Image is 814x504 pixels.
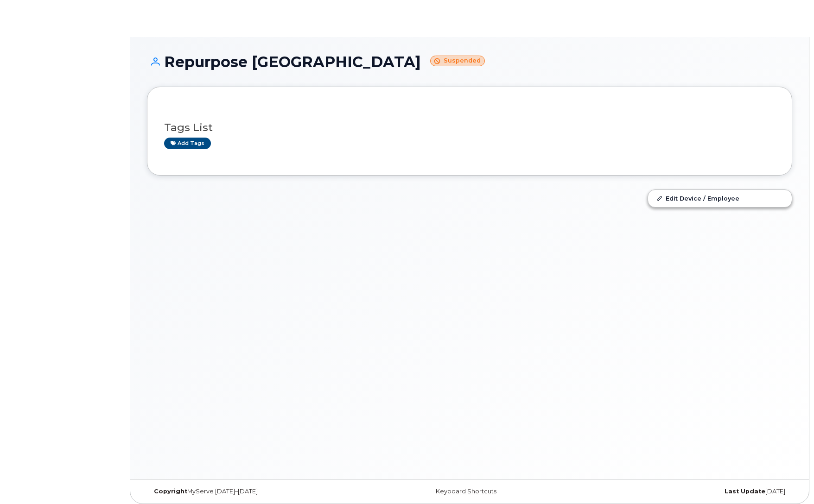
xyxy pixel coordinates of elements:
[164,122,775,133] h3: Tags List
[725,488,765,495] strong: Last Update
[648,190,792,207] a: Edit Device / Employee
[436,488,496,495] a: Keyboard Shortcuts
[147,54,792,70] h1: Repurpose [GEOGRAPHIC_DATA]
[147,488,362,495] div: MyServe [DATE]–[DATE]
[154,488,187,495] strong: Copyright
[577,488,792,495] div: [DATE]
[164,138,211,149] a: Add tags
[430,56,485,66] small: Suspended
